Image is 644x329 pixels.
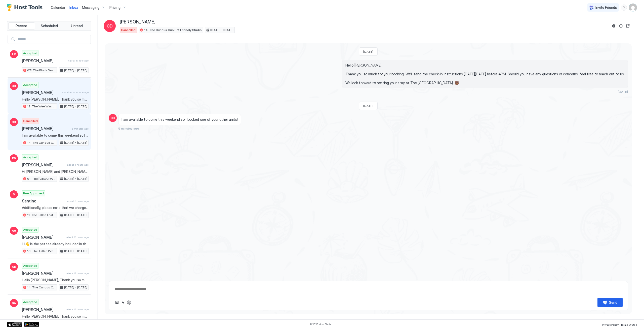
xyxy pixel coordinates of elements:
[27,249,56,253] span: 15: The Tallac Pet Friendly Studio
[22,90,59,95] span: [PERSON_NAME]
[66,308,89,311] span: about 19 hours ago
[13,192,15,197] span: S
[24,322,39,327] a: Google Play Store
[71,24,83,28] span: Unread
[118,127,139,130] span: 5 minutes ago
[621,323,637,326] span: Terms Of Use
[23,119,38,123] span: Cancelled
[64,68,87,73] span: [DATE] - [DATE]
[121,28,136,32] span: Cancelled
[363,50,373,53] span: [DATE]
[625,23,631,29] button: Open reservation
[22,126,70,131] span: [PERSON_NAME]
[602,322,619,327] a: Privacy Policy
[22,162,65,167] span: [PERSON_NAME]
[126,300,132,306] button: ChatGPT Auto Reply
[22,133,89,138] span: I am available to come this weekend so I booked one of your other units!
[41,24,58,28] span: Scheduled
[67,163,89,166] span: about 4 hours ago
[22,169,89,174] span: Hi [PERSON_NAME] and [PERSON_NAME], my husband and I are passing through [GEOGRAPHIC_DATA] on our...
[22,271,64,276] span: [PERSON_NAME]
[621,5,627,11] div: menu
[16,35,91,44] input: Input Field
[64,285,87,290] span: [DATE] - [DATE]
[110,116,115,120] span: CD
[7,21,91,31] div: tab-group
[61,91,89,94] span: less than a minute ago
[36,22,63,29] button: Scheduled
[12,301,16,305] span: SA
[66,272,89,275] span: about 19 hours ago
[23,155,37,160] span: Accepted
[23,51,37,55] span: Accepted
[621,322,637,327] a: Terms Of Use
[64,140,87,145] span: [DATE] - [DATE]
[63,22,90,29] button: Unread
[7,322,22,327] a: App Store
[51,5,65,10] a: Calendar
[12,228,16,233] span: AH
[618,90,628,94] span: [DATE]
[122,117,238,122] span: I am available to come this weekend so I booked one of your other units!
[109,5,120,10] span: Pricing
[120,300,126,306] button: Quick reply
[363,104,373,108] span: [DATE]
[22,58,66,63] span: [PERSON_NAME]
[618,23,624,29] button: Sync reservation
[82,5,99,10] span: Messaging
[7,4,45,11] a: Host Tools Logo
[51,5,65,10] span: Calendar
[69,5,78,10] a: Inbox
[595,5,617,10] span: Invite Friends
[345,63,625,85] span: Hello [PERSON_NAME], Thank you so much for your booking! We'll send the check-in instructions [DA...
[64,104,87,109] span: [DATE] - [DATE]
[23,191,44,196] span: Pre-Approved
[107,23,113,29] span: CD
[67,199,89,203] span: about 5 hours ago
[22,314,89,319] span: Hello [PERSON_NAME], Thank you so much for your booking! We'll send the check-in instructions [DA...
[72,127,89,130] span: 5 minutes ago
[114,300,120,306] button: Upload image
[609,300,617,305] div: Send
[23,83,37,87] span: Accepted
[16,24,27,28] span: Recent
[27,213,56,217] span: 11: The Fallen Leaf Pet Friendly Studio
[602,323,619,326] span: Privacy Policy
[22,307,64,312] span: [PERSON_NAME]
[23,263,37,268] span: Accepted
[22,205,89,210] span: Additionally, please note that we charge a pet fee of $40. We'll be here if you need further assi...
[22,198,65,203] span: Santino
[22,97,89,102] span: Hello [PERSON_NAME], Thank you so much for your booking! We'll send the check-in instructions on ...
[66,235,89,239] span: about 18 hours ago
[12,84,16,88] span: CD
[64,213,87,217] span: [DATE] - [DATE]
[144,28,202,32] span: 14: The Curious Cub Pet Friendly Studio
[27,285,56,290] span: 14: The Curious Cub Pet Friendly Studio
[611,23,617,29] button: Reservation information
[12,156,16,161] span: FB
[27,104,56,109] span: 12: The Wee Washoe Pet-Friendly Studio
[22,235,64,240] span: [PERSON_NAME]
[27,140,56,145] span: 14: The Curious Cub Pet Friendly Studio
[8,22,35,29] button: Recent
[210,28,233,32] span: [DATE] - [DATE]
[23,227,37,232] span: Accepted
[64,176,87,181] span: [DATE] - [DATE]
[22,242,89,246] span: Hi👋 is the pet fee already included in this ?
[68,59,89,62] span: half a minute ago
[12,264,16,269] span: SE
[27,68,56,73] span: 07: The Black Bear King Studio
[12,120,16,124] span: CD
[22,278,89,282] span: Hello [PERSON_NAME], Thank you so much for your booking! We'll send the check-in instructions on ...
[27,176,56,181] span: 01: The [GEOGRAPHIC_DATA] at The [GEOGRAPHIC_DATA]
[12,52,16,56] span: LR
[310,323,332,326] span: © 2025 Host Tools
[23,300,37,304] span: Accepted
[64,249,87,253] span: [DATE] - [DATE]
[69,5,78,10] span: Inbox
[597,298,623,307] button: Send
[629,4,637,12] div: User profile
